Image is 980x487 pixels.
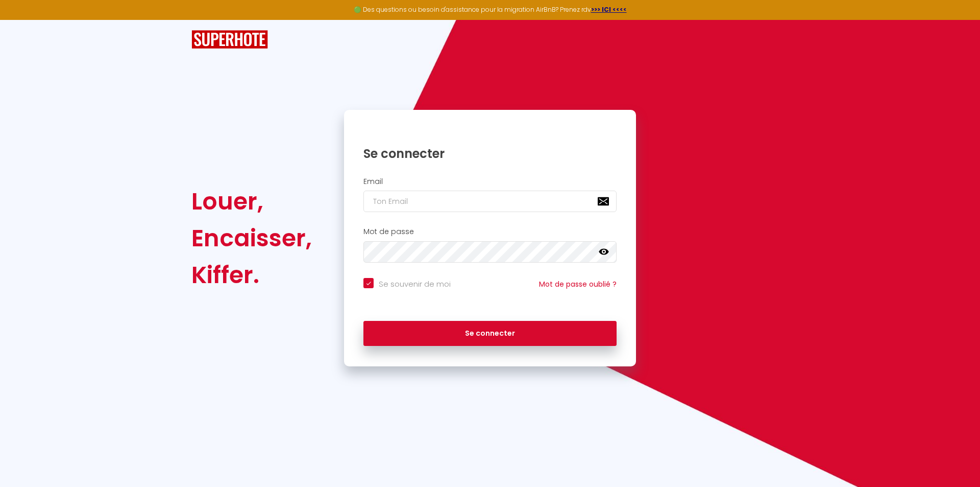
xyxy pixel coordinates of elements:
div: Louer, [191,183,312,220]
a: >>> ICI <<<< [591,5,627,14]
a: Mot de passe oublié ? [539,279,617,289]
h2: Mot de passe [363,227,617,236]
h1: Se connecter [363,146,617,161]
input: Ton Email [363,191,617,212]
div: Encaisser, [191,220,312,257]
img: SuperHote logo [191,30,268,49]
h2: Email [363,177,617,186]
button: Se connecter [363,321,617,346]
div: Kiffer. [191,257,312,293]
